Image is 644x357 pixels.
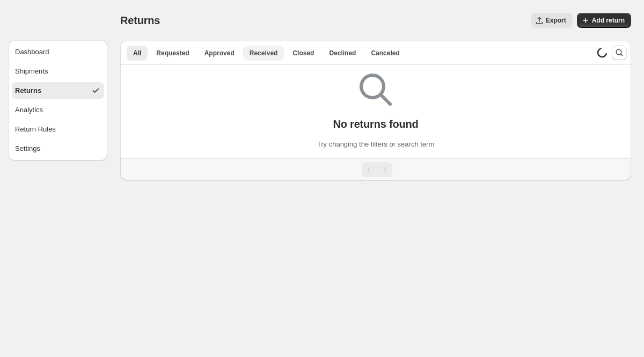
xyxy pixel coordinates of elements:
span: Export [546,16,566,25]
div: Shipments [15,66,48,77]
span: Add return [592,16,625,25]
span: Requested [156,49,189,57]
span: Received [250,49,278,57]
div: Analytics [15,105,43,115]
button: Returns [12,82,104,99]
button: Export [531,13,573,28]
nav: Pagination [120,158,631,180]
span: Declined [329,49,356,57]
div: Return Rules [15,124,56,135]
div: Settings [15,143,40,154]
button: Add return [577,13,631,28]
div: Returns [15,85,41,96]
button: Analytics [12,101,104,119]
span: Returns [120,14,160,26]
p: Try changing the filters or search term [317,139,434,150]
p: No returns found [333,118,418,130]
button: Settings [12,140,104,157]
span: Closed [292,49,314,57]
span: Canceled [371,49,399,57]
img: Empty search results [360,74,392,106]
button: Dashboard [12,43,104,61]
button: Search and filter results [612,45,627,60]
span: All [133,49,141,57]
div: Dashboard [15,47,49,57]
span: Approved [204,49,235,57]
button: Shipments [12,63,104,80]
button: Return Rules [12,121,104,138]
